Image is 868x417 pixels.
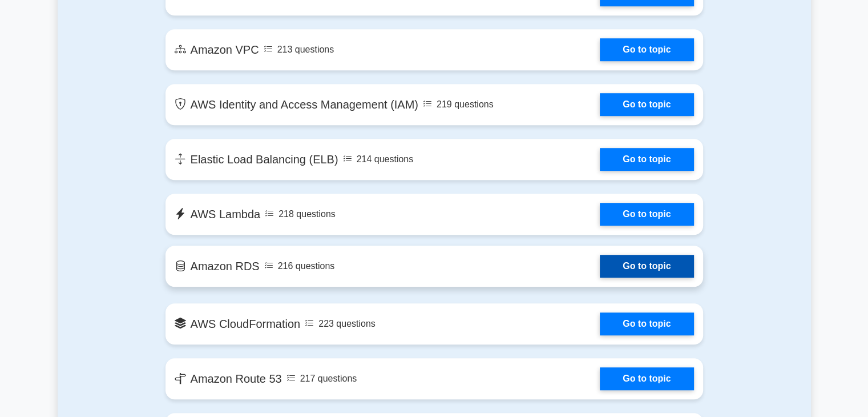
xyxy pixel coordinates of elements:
a: Go to topic [600,255,693,278]
a: Go to topic [600,367,693,390]
a: Go to topic [600,38,693,61]
a: Go to topic [600,148,693,171]
a: Go to topic [600,93,693,116]
a: Go to topic [600,203,693,226]
a: Go to topic [600,312,693,335]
